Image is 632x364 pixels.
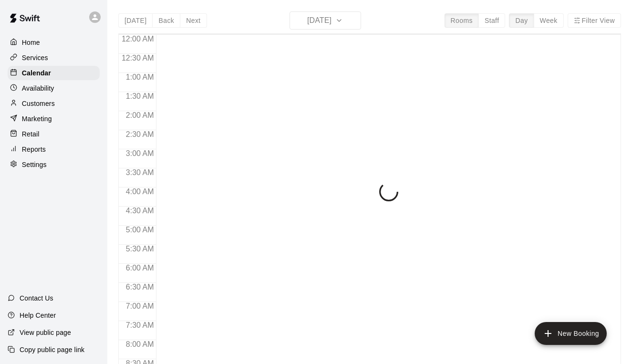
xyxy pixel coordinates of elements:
[20,345,84,354] p: Copy public page link
[124,207,156,215] span: 4:30 AM
[22,38,40,47] p: Home
[535,322,607,345] button: add
[22,99,55,108] p: Customers
[124,187,156,196] span: 4:00 AM
[20,328,71,337] p: View public page
[8,127,100,141] a: Retail
[22,114,52,124] p: Marketing
[119,35,156,43] span: 12:00 AM
[22,83,54,93] p: Availability
[8,51,100,65] a: Services
[124,264,156,272] span: 6:00 AM
[8,112,100,126] a: Marketing
[8,157,100,172] a: Settings
[124,245,156,253] span: 5:30 AM
[8,142,100,156] a: Reports
[22,53,48,62] p: Services
[8,35,100,50] a: Home
[8,96,100,111] a: Customers
[124,149,156,157] span: 3:00 AM
[8,66,100,80] a: Calendar
[124,92,156,100] span: 1:30 AM
[124,321,156,329] span: 7:30 AM
[119,54,156,62] span: 12:30 AM
[124,226,156,234] span: 5:00 AM
[124,130,156,138] span: 2:30 AM
[22,145,46,154] p: Reports
[124,73,156,81] span: 1:00 AM
[124,340,156,348] span: 8:00 AM
[22,160,47,169] p: Settings
[124,168,156,177] span: 3:30 AM
[20,311,56,320] p: Help Center
[22,129,40,139] p: Retail
[22,68,51,78] p: Calendar
[124,302,156,310] span: 7:00 AM
[8,81,100,95] a: Availability
[124,283,156,291] span: 6:30 AM
[124,111,156,119] span: 2:00 AM
[20,293,53,303] p: Contact Us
